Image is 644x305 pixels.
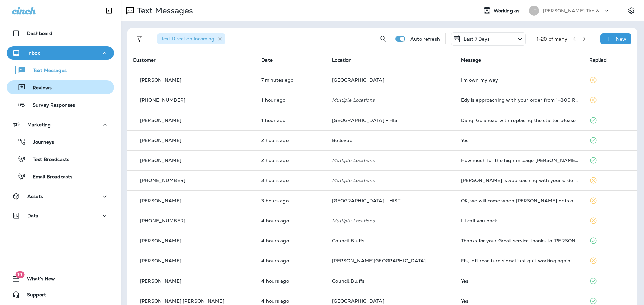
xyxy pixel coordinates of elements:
[7,272,114,285] button: 19What's New
[140,298,224,304] p: [PERSON_NAME] [PERSON_NAME]
[100,4,118,17] button: Collapse Sidebar
[461,278,579,284] div: Yes
[140,238,181,243] p: [PERSON_NAME]
[494,8,522,14] span: Working as:
[461,258,579,263] div: Ffs, left rear turn signal just quit working again
[261,158,321,163] p: Aug 18, 2025 12:55 PM
[133,57,156,63] span: Customer
[461,178,579,183] div: Jasmine is approaching with your order from 1-800 Radiator. Your Dasher will hand the order to you.
[140,178,185,183] p: [PHONE_NUMBER]
[140,218,185,223] p: [PHONE_NUMBER]
[332,198,400,204] span: [GEOGRAPHIC_DATA] - HIST
[332,77,384,83] span: [GEOGRAPHIC_DATA]
[27,213,39,218] p: Data
[332,178,450,183] p: Multiple Locations
[410,36,440,42] p: Auto refresh
[140,158,181,163] p: [PERSON_NAME]
[7,135,114,149] button: Journeys
[140,258,181,263] p: [PERSON_NAME]
[26,157,69,163] p: Text Broadcasts
[461,198,579,203] div: OK, we will come when Brady gets out of school today. Probably around four. Thanks.
[332,97,450,103] p: Multiple Locations
[332,218,450,223] p: Multiple Locations
[15,271,24,278] span: 19
[461,57,481,63] span: Message
[461,97,579,103] div: Edy is approaching with your order from 1-800 Radiator. Your Dasher will hand the order to you.
[261,278,321,284] p: Aug 18, 2025 10:47 AM
[261,138,321,143] p: Aug 18, 2025 01:18 PM
[7,98,114,112] button: Survey Responses
[461,77,579,83] div: I'm own my way
[140,278,181,284] p: [PERSON_NAME]
[161,35,214,42] span: Text Direction : Incoming
[20,276,55,284] span: What's New
[461,158,579,163] div: How much for the high mileage Cooper tires 🛞??
[157,33,225,44] div: Text Direction:Incoming
[20,292,46,300] span: Support
[332,238,364,244] span: Council Bluffs
[332,258,426,264] span: [PERSON_NAME][GEOGRAPHIC_DATA]
[26,68,67,74] p: Text Messages
[332,158,450,163] p: Multiple Locations
[332,278,364,284] span: Council Bluffs
[537,36,568,42] div: 1 - 20 of many
[261,57,273,63] span: Date
[261,258,321,263] p: Aug 18, 2025 10:59 AM
[261,97,321,103] p: Aug 18, 2025 02:04 PM
[7,152,114,166] button: Text Broadcasts
[261,238,321,243] p: Aug 18, 2025 11:02 AM
[26,139,54,146] p: Journeys
[7,169,114,183] button: Email Broadcasts
[140,198,181,203] p: [PERSON_NAME]
[26,85,52,91] p: Reviews
[332,137,352,143] span: Bellevue
[140,77,181,83] p: [PERSON_NAME]
[261,298,321,304] p: Aug 18, 2025 10:29 AM
[7,288,114,301] button: Support
[461,238,579,243] div: Thanks for your Great service thanks to Matt and John for your help the last few times I've been in
[616,36,626,42] p: New
[543,8,603,13] p: [PERSON_NAME] Tire & Auto
[332,298,384,304] span: [GEOGRAPHIC_DATA]
[332,57,352,63] span: Location
[332,117,400,123] span: [GEOGRAPHIC_DATA] - HIST
[461,218,579,223] div: I'll call you back.
[261,198,321,203] p: Aug 18, 2025 11:23 AM
[27,31,52,36] p: Dashboard
[7,27,114,40] button: Dashboard
[261,118,321,123] p: Aug 18, 2025 01:58 PM
[464,36,490,42] p: Last 7 Days
[261,178,321,183] p: Aug 18, 2025 11:50 AM
[26,174,72,180] p: Email Broadcasts
[134,6,193,16] p: Text Messages
[140,138,181,143] p: [PERSON_NAME]
[27,122,51,127] p: Marketing
[140,97,185,103] p: [PHONE_NUMBER]
[26,102,75,109] p: Survey Responses
[140,118,181,123] p: [PERSON_NAME]
[461,138,579,143] div: Yes
[133,32,146,46] button: Filters
[461,118,579,123] div: Dang. Go ahead with replacing the starter please
[27,194,43,199] p: Assets
[7,46,114,60] button: Inbox
[261,218,321,223] p: Aug 18, 2025 11:17 AM
[7,63,114,77] button: Text Messages
[529,6,539,16] div: JT
[7,118,114,131] button: Marketing
[7,209,114,222] button: Data
[261,77,321,83] p: Aug 18, 2025 03:12 PM
[377,32,390,46] button: Search Messages
[461,298,579,304] div: Yes
[27,50,40,56] p: Inbox
[7,189,114,203] button: Assets
[7,80,114,94] button: Reviews
[589,57,607,63] span: Replied
[625,5,637,17] button: Settings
